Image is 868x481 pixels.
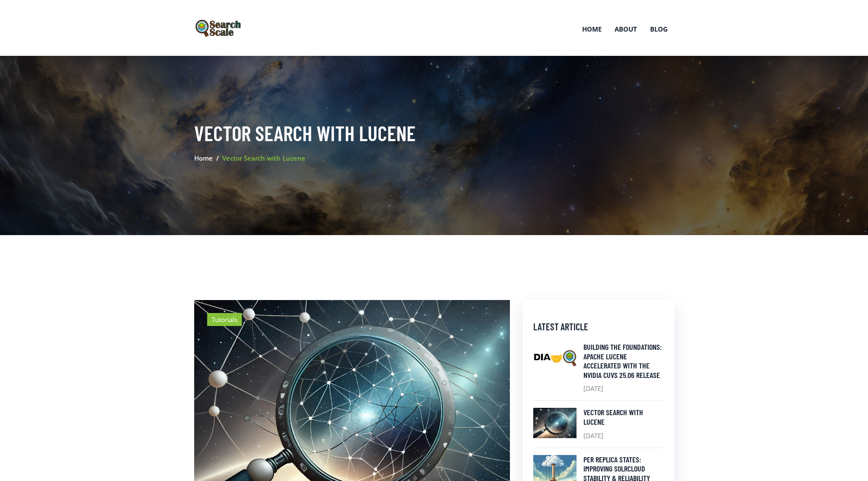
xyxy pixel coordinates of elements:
[194,153,674,163] nav: breadcrumb
[644,6,674,52] a: Blog
[533,408,577,438] img: vector_search_with_lucene_post_image.jpg
[576,6,608,52] a: Home
[194,121,674,146] h2: Vector Search with Lucene
[583,408,664,440] div: [DATE]
[583,342,664,380] a: Building the foundations: Apache Lucene Accelerated with the NVIDIA cuVS 25.06 Release
[194,19,243,37] img: SearchScale
[608,6,644,52] a: About
[213,153,305,163] li: Vector Search with Lucene
[533,321,664,332] h4: Latest Article
[207,313,242,326] div: Tutorials
[583,342,664,394] div: [DATE]
[533,342,577,373] img: nvidia-searchscale.png
[194,154,213,162] a: Home
[583,408,664,426] a: Vector Search with Lucene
